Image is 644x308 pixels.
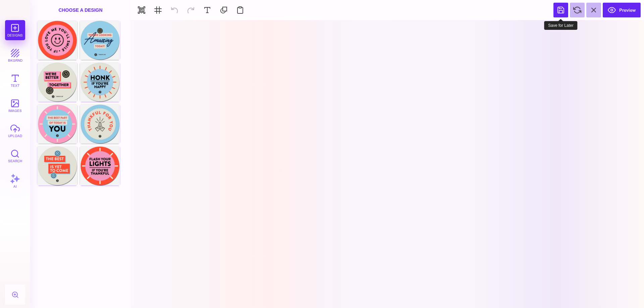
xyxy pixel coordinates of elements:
button: AI [5,171,25,191]
button: bkgrnd [5,45,25,65]
button: upload [5,121,25,141]
button: Preview [603,3,641,17]
button: Text [5,70,25,90]
button: Search [5,146,25,166]
button: images [5,96,25,116]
